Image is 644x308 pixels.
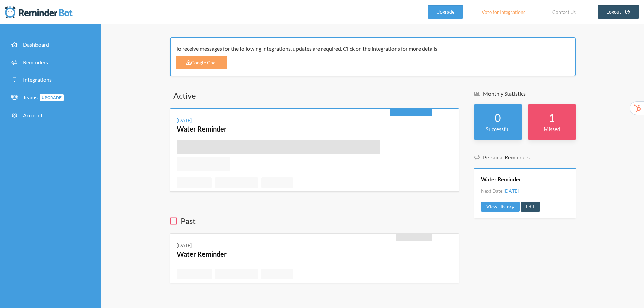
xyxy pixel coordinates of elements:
h3: Past [170,215,459,227]
p: Successful [481,125,515,133]
a: TeamsUpgrade [5,90,96,105]
a: Account [5,108,96,123]
a: Water Reminder [481,175,521,183]
div: [DATE] [177,117,192,124]
li: Next Date: [481,187,519,194]
a: View History [481,202,520,212]
a: Edit [521,202,540,212]
img: Reminder Bot [5,5,73,19]
p: Missed [535,125,569,133]
a: Water Reminder [177,125,227,133]
div: To receive messages for the following integrations, updates are required. Click on the integratio... [176,45,565,53]
a: Integrations [5,72,96,87]
a: Dashboard [5,37,96,52]
a: Reminders [5,55,96,70]
a: Upgrade [428,5,463,19]
span: Dashboard [23,41,49,48]
span: Reminders [23,59,48,65]
span: [DATE] [504,188,519,194]
h5: Monthly Statistics [474,90,576,97]
strong: 1 [549,111,555,124]
h3: Active [170,90,459,101]
span: Upgrade [40,94,64,101]
a: Vote for Integrations [473,5,534,19]
a: Google Chat [176,56,228,69]
a: Logout [598,5,639,19]
span: Teams [23,94,64,100]
span: Integrations [23,76,52,83]
a: Contact Us [544,5,584,19]
h5: Personal Reminders [474,153,576,161]
div: [DATE] [177,242,192,249]
strong: 0 [495,111,501,124]
span: Account [23,112,43,118]
a: Water Reminder [177,250,227,258]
